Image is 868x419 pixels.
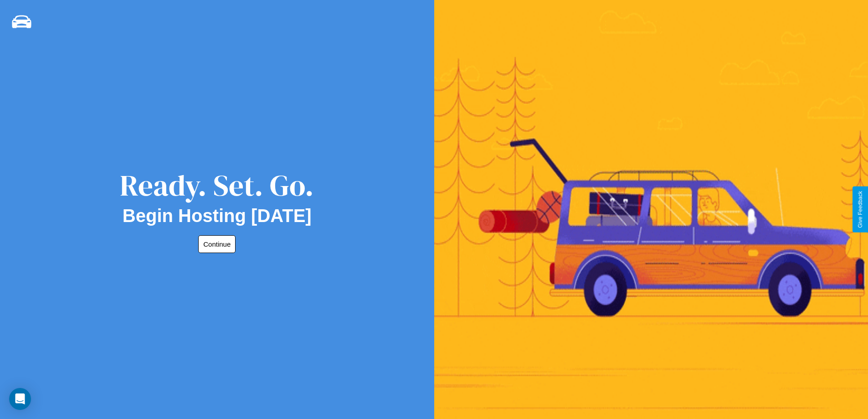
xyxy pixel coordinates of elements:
div: Ready. Set. Go. [120,165,314,206]
div: Give Feedback [857,191,863,228]
h2: Begin Hosting [DATE] [123,206,312,226]
button: Continue [198,235,236,253]
div: Open Intercom Messenger [9,388,31,410]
